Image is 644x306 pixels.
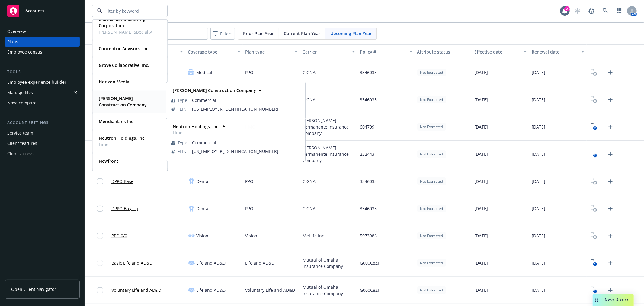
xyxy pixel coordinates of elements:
[532,233,545,239] span: [DATE]
[532,260,545,266] span: [DATE]
[7,128,33,138] div: Service team
[7,98,37,108] div: Nova compare
[5,47,80,57] a: Employee census
[472,44,529,59] button: Effective date
[474,151,488,157] span: [DATE]
[243,30,274,37] span: Prior Plan Year
[606,122,615,132] a: Upload Plan Documents
[178,97,187,104] span: Type
[613,5,625,17] a: Switch app
[589,68,599,77] a: View Plan Documents
[245,49,291,55] div: Plan type
[594,262,596,266] text: 1
[300,44,357,59] button: Carrier
[173,124,219,129] strong: Neutron Holdings, Inc.
[594,154,596,158] text: 2
[245,233,257,239] span: Vision
[606,95,615,105] a: Upload Plan Documents
[212,29,234,38] span: Filters
[606,285,615,295] a: Upload Plan Documents
[474,69,488,76] span: [DATE]
[245,69,253,76] span: PPO
[606,177,615,186] a: Upload Plan Documents
[99,62,149,68] strong: Grove Collaborative, Inc.
[589,258,599,268] a: View Plan Documents
[417,177,446,185] div: Not Extracted
[474,205,488,212] span: [DATE]
[5,77,80,87] a: Employee experience builder
[5,37,80,47] a: Plans
[99,158,118,164] strong: Newfront
[417,96,446,103] div: Not Extracted
[594,290,596,294] text: 1
[474,178,488,184] span: [DATE]
[7,37,18,47] div: Plans
[7,47,42,57] div: Employee census
[99,135,146,141] strong: Neutron Holdings, Inc.
[303,49,348,55] div: Carrier
[196,178,210,184] span: Dental
[529,44,587,59] button: Renewal date
[589,177,599,186] a: View Plan Documents
[303,205,316,212] span: CIGNA
[474,49,520,55] div: Effective date
[606,204,615,213] a: Upload Plan Documents
[360,178,377,184] span: 3346035
[589,285,599,295] a: View Plan Documents
[589,149,599,159] a: View Plan Documents
[606,258,615,268] a: Upload Plan Documents
[360,124,374,130] span: 604709
[5,149,80,158] a: Client access
[5,98,80,108] a: Nova compare
[196,69,212,76] span: Medical
[589,95,599,105] a: View Plan Documents
[593,294,634,306] button: Nova Assist
[99,119,133,124] strong: MeridianLink Inc
[572,5,584,17] a: Start snowing
[417,49,470,55] div: Attribute status
[532,49,578,55] div: Renewal date
[303,284,355,297] span: Mutual of Omaha Insurance Company
[25,8,44,13] span: Accounts
[5,120,80,126] div: Account settings
[599,5,611,17] a: Search
[417,69,446,76] div: Not Extracted
[360,49,406,55] div: Policy #
[303,145,355,164] span: [PERSON_NAME] Permanente Insurance Company
[360,260,379,266] span: G000C8ZI
[97,178,103,184] input: Toggle Row Selected
[303,233,324,239] span: Metlife Inc
[474,287,488,293] span: [DATE]
[330,30,372,37] span: Upcoming Plan Year
[111,287,161,293] a: Voluntary Life and AD&D
[589,122,599,132] a: View Plan Documents
[7,149,34,158] div: Client access
[303,96,316,103] span: CIGNA
[417,259,446,267] div: Not Extracted
[111,260,152,266] a: Basic Life and AD&D
[220,31,232,37] span: Filters
[360,96,377,103] span: 3346035
[474,124,488,130] span: [DATE]
[99,79,129,85] strong: Horizon Media
[111,205,138,212] a: DPPO Buy Up
[196,260,226,266] span: Life and AD&D
[111,178,133,184] a: DPPO Base
[99,29,160,35] span: [PERSON_NAME] Specialty
[210,28,235,40] button: Filters
[532,178,545,184] span: [DATE]
[303,257,355,269] span: Mutual of Omaha Insurance Company
[284,30,320,37] span: Current Plan Year
[360,287,379,293] span: G000C8ZI
[178,140,187,146] span: Type
[303,178,316,184] span: CIGNA
[532,124,545,130] span: [DATE]
[111,233,127,239] a: PPO 0/0
[605,297,629,302] span: Nova Assist
[7,77,66,87] div: Employee experience builder
[532,69,545,76] span: [DATE]
[196,233,208,239] span: Vision
[97,233,103,239] input: Toggle Row Selected
[417,205,446,212] div: Not Extracted
[173,130,219,136] span: Lime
